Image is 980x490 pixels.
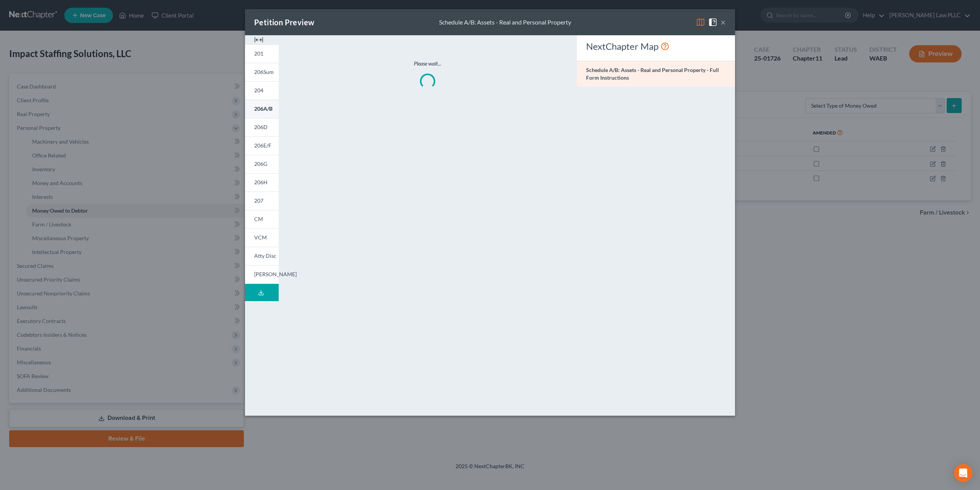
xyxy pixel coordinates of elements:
a: VCM [245,228,279,247]
img: map-eea8200ae884c6f1103ae1953ef3d486a96c86aabb227e865a55264e3737af1f.svg [696,18,705,27]
span: Atty Disc [254,252,276,259]
span: 201 [254,50,263,57]
button: × [720,18,726,27]
span: 206G [254,161,267,167]
div: Schedule A/B: Assets - Real and Personal Property [439,18,571,27]
span: [PERSON_NAME] [254,271,297,277]
a: [PERSON_NAME] [245,265,279,284]
span: 206D [254,124,268,130]
a: 206E/F [245,136,279,155]
div: Petition Preview [254,17,314,28]
span: CM [254,216,263,222]
a: 201 [245,44,279,63]
a: 206A/B [245,100,279,118]
span: 207 [254,197,263,204]
a: 206D [245,118,279,136]
strong: Schedule A/B: Assets - Real and Personal Property - Full Form Instructions [586,67,719,81]
a: 204 [245,81,279,100]
span: 204 [254,87,263,93]
img: expand-e0f6d898513216a626fdd78e52531dac95497ffd26381d4c15ee2fc46db09dca.svg [254,35,263,44]
a: 206H [245,173,279,192]
div: Open Intercom Messenger [954,464,972,482]
span: 206E/F [254,142,271,149]
a: 206Sum [245,63,279,81]
span: 206H [254,179,268,185]
p: Please wait... [311,60,544,67]
span: 206Sum [254,69,274,75]
a: CM [245,210,279,228]
span: VCM [254,234,267,241]
a: Atty Disc [245,247,279,265]
span: 206A/B [254,105,273,112]
a: 207 [245,192,279,210]
a: 206G [245,155,279,173]
div: NextChapter Map [586,40,726,52]
img: help-close-5ba153eb36485ed6c1ea00a893f15db1cb9b99d6cae46e1a8edb6c62d00a1a76.svg [708,18,717,27]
